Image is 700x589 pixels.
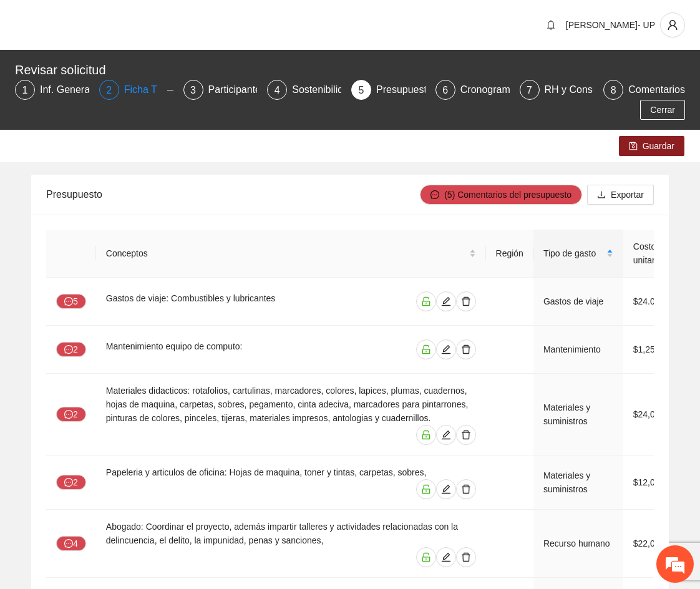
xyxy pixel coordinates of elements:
span: message [64,478,73,488]
div: RH y Consultores [545,80,633,100]
div: Inf. General [40,80,102,100]
th: Conceptos [96,230,486,278]
button: message(5) Comentarios del presupuesto [420,185,582,205]
span: message [64,410,73,420]
button: delete [456,425,476,445]
span: user [661,19,684,31]
div: 6Cronograma [435,80,510,100]
div: Chatee con nosotros ahora [65,64,210,80]
button: unlock [416,425,436,445]
span: 2 [106,85,112,95]
div: Presupuesto [376,80,442,100]
td: $22,000.00 [623,510,690,578]
button: message2 [56,407,86,422]
span: save [629,142,638,152]
div: 3Participantes [183,80,258,100]
div: Mantenimiento equipo de computo: [106,339,329,359]
span: 8 [611,85,616,95]
span: unlock [417,430,435,440]
span: delete [457,484,475,494]
button: delete [456,479,476,499]
button: bell [541,15,561,35]
div: Gastos de viaje: Combustibles y lubricantes [106,291,346,311]
div: Participantes [208,80,276,100]
button: unlock [416,339,436,359]
div: 8Comentarios [603,80,685,100]
div: Papeleria y articulos de oficina: Hojas de maquina, toner y tintas, carpetas, sobres, [106,465,476,479]
button: message2 [56,475,86,490]
td: $12,000.00 [623,455,690,510]
span: message [64,345,73,355]
div: 2Ficha T [99,80,173,100]
button: edit [436,291,456,311]
th: Costo unitario [623,230,690,278]
textarea: Escriba su mensaje y pulse “Intro” [6,341,238,384]
span: Exportar [611,188,644,202]
div: Minimizar ventana de chat en vivo [205,6,235,36]
span: 3 [190,85,196,95]
span: delete [457,430,475,440]
span: delete [457,344,475,354]
span: edit [437,296,455,306]
span: (5) Comentarios del presupuesto [444,188,571,202]
span: 5 [359,85,364,95]
th: Región [486,230,533,278]
button: Cerrar [640,100,685,120]
span: 7 [527,85,532,95]
button: edit [436,339,456,359]
span: [PERSON_NAME]- UP [566,20,655,30]
span: edit [437,430,455,440]
span: message [430,190,439,200]
span: edit [437,344,455,354]
button: message2 [56,342,86,357]
span: Guardar [643,139,674,153]
button: downloadExportar [587,185,654,205]
td: $24.00 [623,278,690,326]
span: download [597,190,606,200]
span: edit [437,484,455,494]
td: Gastos de viaje [533,278,623,326]
td: $24,000.00 [623,374,690,455]
span: unlock [417,296,435,306]
td: Mantenimiento [533,326,623,374]
span: unlock [417,552,435,562]
button: saveGuardar [619,136,684,156]
span: unlock [417,344,435,354]
button: edit [436,425,456,445]
div: 4Sostenibilidad [267,80,341,100]
div: Sostenibilidad [292,80,364,100]
span: message [64,539,73,549]
div: Comentarios [628,80,685,100]
div: Materiales didacticos: rotafolios, cartulinas, marcadores, colores, lapices, plumas, cuadernos, h... [106,384,476,425]
span: Conceptos [106,246,467,260]
button: edit [436,547,456,567]
td: Recurso humano [533,510,623,578]
div: 1Inf. General [15,80,89,100]
button: message5 [56,294,86,309]
span: Cerrar [650,103,675,117]
div: Ficha T [124,80,167,100]
div: Presupuesto [46,177,420,212]
span: Estamos en línea. [72,167,172,293]
div: Revisar solicitud [15,60,678,80]
div: 7RH y Consultores [520,80,594,100]
td: Materiales y suministros [533,374,623,455]
button: delete [456,547,476,567]
span: 6 [442,85,448,95]
span: edit [437,552,455,562]
button: delete [456,339,476,359]
span: bell [542,20,560,30]
span: Tipo de gasto [543,246,604,260]
button: message4 [56,536,86,551]
button: delete [456,291,476,311]
button: unlock [416,291,436,311]
div: Cronograma [460,80,526,100]
span: delete [457,296,475,306]
span: 1 [22,85,28,95]
button: edit [436,479,456,499]
span: delete [457,552,475,562]
button: unlock [416,547,436,567]
td: Materiales y suministros [533,455,623,510]
span: 4 [275,85,280,95]
span: unlock [417,484,435,494]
